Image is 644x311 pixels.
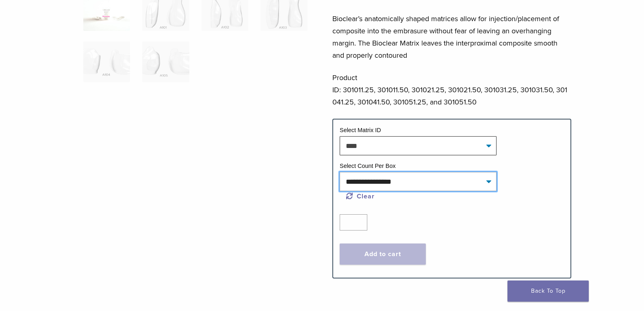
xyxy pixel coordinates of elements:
a: Clear [346,192,375,200]
p: Product ID: 301011.25, 301011.50, 301021.25, 301021.50, 301031.25, 301031.50, 301041.25, 301041.5... [332,72,571,108]
button: Add to cart [340,244,426,265]
label: Select Count Per Box [340,163,396,169]
img: Original Anterior Matrix - A Series - Image 6 [142,41,189,82]
p: Bioclear’s anatomically shaped matrices allow for injection/placement of composite into the embra... [332,13,571,61]
img: Original Anterior Matrix - A Series - Image 5 [83,41,130,82]
a: Back To Top [507,281,589,302]
label: Select Matrix ID [340,127,381,133]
